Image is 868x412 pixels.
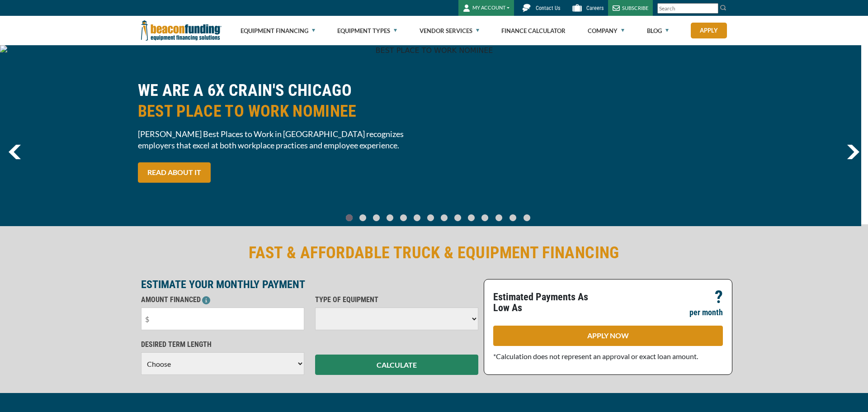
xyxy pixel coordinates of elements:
a: Go To Slide 0 [344,214,354,222]
a: Go To Slide 11 [493,214,505,222]
a: next [847,145,859,159]
a: Go To Slide 3 [384,214,395,222]
p: Estimated Payments As Low As [493,292,603,313]
a: Go To Slide 4 [398,214,409,222]
input: $ [141,308,304,330]
img: Left Navigator [9,145,21,159]
a: Equipment Financing [241,16,315,45]
a: Finance Calculator [501,16,566,45]
button: CALCULATE [315,355,478,375]
p: DESIRED TERM LENGTH [141,339,304,350]
a: Go To Slide 12 [507,214,519,222]
a: Go To Slide 6 [425,214,436,222]
span: Careers [586,5,604,11]
a: Go To Slide 1 [357,214,368,222]
span: [PERSON_NAME] Best Places to Work in [GEOGRAPHIC_DATA] recognizes employers that excel at both wo... [138,128,425,151]
a: previous [9,145,21,159]
p: TYPE OF EQUIPMENT [315,294,478,305]
span: *Calculation does not represent an approval or exact loan amount. [493,352,698,360]
a: READ ABOUT IT [138,162,211,183]
span: BEST PLACE TO WORK NOMINEE [138,101,425,122]
a: Go To Slide 7 [439,214,449,222]
a: Apply [691,23,727,38]
img: Search [720,4,727,11]
p: ESTIMATE YOUR MONTHLY PAYMENT [141,279,478,290]
img: Right Navigator [847,145,859,159]
a: Go To Slide 8 [452,214,463,222]
input: Search [657,3,718,14]
p: AMOUNT FINANCED [141,294,304,305]
a: Vendor Services [420,16,479,45]
h2: WE ARE A 6X CRAIN'S CHICAGO [138,80,425,122]
a: Clear search text [709,5,716,12]
a: Company [588,16,624,45]
p: per month [689,307,723,318]
img: Beacon Funding Corporation logo [141,16,222,45]
a: Go To Slide 2 [371,214,382,222]
span: Contact Us [536,5,560,11]
p: ? [715,292,723,303]
a: Go To Slide 10 [479,214,491,222]
h2: FAST & AFFORDABLE TRUCK & EQUIPMENT FINANCING [141,242,727,263]
a: Go To Slide 13 [521,214,533,222]
a: Go To Slide 5 [411,214,422,222]
a: Go To Slide 9 [466,214,476,222]
a: APPLY NOW [493,326,723,346]
a: Blog [647,16,669,45]
a: Equipment Types [337,16,397,45]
